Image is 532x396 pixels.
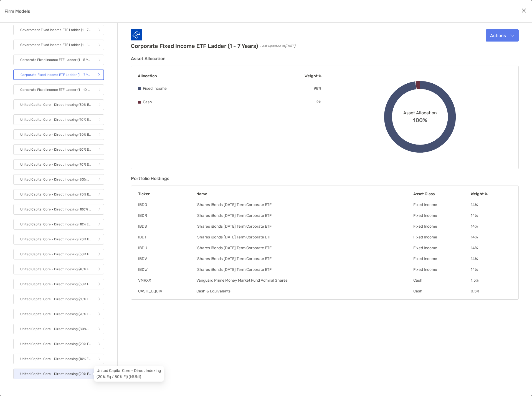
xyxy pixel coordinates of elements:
[138,278,196,283] td: VMRXX
[143,85,167,92] p: Fixed Income
[470,224,512,229] td: 14 %
[13,99,104,110] a: United Capital Core - Direct Indexing (30% Eq / 70% Fi) (MUNI)
[20,206,91,213] p: United Capital Core - Direct Indexing (100% Eq / 0% Fi)
[13,219,104,230] a: United Capital Core - Direct Indexing (10% Eq / 90% Fi) (GOV/CORP)
[13,84,104,95] a: Corporate Fixed Income ETF Ladder (1 - 10 Years)
[20,311,91,318] p: United Capital Core - Direct Indexing (70% Eq / 30% Fi) (GOV/CORP)
[470,278,512,283] td: 1.5 %
[13,294,104,304] a: United Capital Core - Direct Indexing (60% Eq / 40% Fi) (GOV/CORP)
[13,174,104,185] a: United Capital Core - Direct Indexing (80% Eq / 20% Fi) (MUNI)
[13,25,104,35] a: Government Fixed Income ETF Ladder (1 - 7 Years)
[131,29,142,40] img: Company Logo
[20,131,91,138] p: United Capital Core - Direct Indexing (50% Eq / 50% Fi) (MUNI)
[470,267,512,272] td: 14 %
[138,191,196,197] th: Ticker
[13,324,104,334] a: United Capital Core - Direct Indexing (80% Eq / 20% Fi) (GOV/CORP)
[413,202,471,207] td: Fixed Income
[13,249,104,259] a: United Capital Core - Direct Indexing (30% Eq / 70% Fi) (GOV/CORP)
[13,264,104,274] a: United Capital Core - Direct Indexing (40% Eq / 60% Fi) (GOV/CORP)
[196,235,413,240] td: iShares iBonds [DATE] Term Corporate ETF
[470,245,512,251] td: 14 %
[196,202,413,207] td: iShares iBonds [DATE] Term Corporate ETF
[20,236,91,243] p: United Capital Core - Direct Indexing (20% Eq / 80% Fi) (GOV/CORP)
[413,224,471,229] td: Fixed Income
[305,73,321,79] p: Weight %
[196,245,413,251] td: iShares iBonds [DATE] Term Corporate ETF
[470,256,512,261] td: 14 %
[13,159,104,170] a: United Capital Core - Direct Indexing (70% Eq / 30% Fi) (MUNI)
[196,256,413,261] td: iShares iBonds [DATE] Term Corporate ETF
[470,235,512,240] td: 14 %
[20,161,91,168] p: United Capital Core - Direct Indexing (70% Eq / 30% Fi) (MUNI)
[413,289,471,294] td: Cash
[20,176,91,183] p: United Capital Core - Direct Indexing (80% Eq / 20% Fi) (MUNI)
[13,40,104,50] a: Government Fixed Income ETF Ladder (1 - 10 Years)
[196,191,413,197] th: Name
[486,29,519,42] button: Actions
[413,245,471,251] td: Fixed Income
[13,70,104,80] a: Corporate Fixed Income ETF Ladder (1 - 7 Years)
[20,341,91,348] p: United Capital Core - Direct Indexing (90% Eq / 10% Fi) (GOV/CORP)
[138,245,196,251] td: IBDU
[196,267,413,272] td: iShares iBonds [DATE] Term Corporate ETF
[196,278,413,283] td: Vanguard Prime Money Market Fund Admiral Shares
[13,279,104,289] a: United Capital Core - Direct Indexing (50% Eq / 50% Fi) (GOV/CORP)
[470,213,512,218] td: 14 %
[13,129,104,140] a: United Capital Core - Direct Indexing (50% Eq / 50% Fi) (MUNI)
[138,289,196,294] td: CASH_EQUIV
[94,366,164,382] div: United Capital Core - Direct Indexing (20% Eq / 80% Fi) (MUNI)
[20,86,91,93] p: Corporate Fixed Income ETF Ladder (1 - 10 Years)
[520,7,528,15] button: Close modal
[403,110,437,115] span: Asset Allocation
[138,235,196,240] td: IBDT
[196,224,413,229] td: iShares iBonds [DATE] Term Corporate ETF
[13,339,104,349] a: United Capital Core - Direct Indexing (90% Eq / 10% Fi) (GOV/CORP)
[20,281,91,288] p: United Capital Core - Direct Indexing (50% Eq / 50% Fi) (GOV/CORP)
[470,191,512,197] th: Weight %
[4,8,30,15] p: Firm Models
[20,101,91,108] p: United Capital Core - Direct Indexing (30% Eq / 70% Fi) (MUNI)
[138,224,196,229] td: IBDS
[316,99,321,106] p: 2 %
[138,267,196,272] td: IBDW
[413,115,427,124] span: 100%
[470,202,512,207] td: 14 %
[20,56,91,63] p: Corporate Fixed Income ETF Ladder (1 - 5 Years)
[20,266,91,273] p: United Capital Core - Direct Indexing (40% Eq / 60% Fi) (GOV/CORP)
[413,235,471,240] td: Fixed Income
[131,176,519,181] h3: Portfolio Holdings
[21,71,91,78] p: Corporate Fixed Income ETF Ladder (1 - 7 Years)
[413,213,471,218] td: Fixed Income
[13,114,104,125] a: United Capital Core - Direct Indexing (40% Eq / 60% Fi) (MUNI)
[138,213,196,218] td: IBDR
[413,191,471,197] th: Asset Class
[20,221,91,228] p: United Capital Core - Direct Indexing (10% Eq / 90% Fi) (GOV/CORP)
[13,204,104,215] a: United Capital Core - Direct Indexing (100% Eq / 0% Fi)
[131,56,519,61] h3: Asset Allocation
[13,189,104,200] a: United Capital Core - Direct Indexing (90% Eq / 10% Fi) (MUNI)
[20,27,91,34] p: Government Fixed Income ETF Ladder (1 - 7 Years)
[260,44,295,48] span: Last updated at [DATE]
[13,309,104,319] a: United Capital Core - Direct Indexing (70% Eq / 30% Fi) (GOV/CORP)
[13,369,104,379] a: United Capital Core - Direct Indexing (20% Eq / 80% Fi) (MUNI)
[20,326,91,333] p: United Capital Core - Direct Indexing (80% Eq / 20% Fi) (GOV/CORP)
[138,256,196,261] td: IBDV
[20,296,91,303] p: United Capital Core - Direct Indexing (60% Eq / 40% Fi) (GOV/CORP)
[413,278,471,283] td: Cash
[138,73,157,79] p: Allocation
[13,144,104,155] a: United Capital Core - Direct Indexing (60% Eq / 40% Fi) (MUNI)
[131,43,258,49] h2: Corporate Fixed Income ETF Ladder (1 - 7 Years)
[20,116,91,123] p: United Capital Core - Direct Indexing (40% Eq / 60% Fi) (MUNI)
[143,99,152,106] p: Cash
[20,251,91,258] p: United Capital Core - Direct Indexing (30% Eq / 70% Fi) (GOV/CORP)
[413,267,471,272] td: Fixed Income
[13,55,104,65] a: Corporate Fixed Income ETF Ladder (1 - 5 Years)
[20,191,91,198] p: United Capital Core - Direct Indexing (90% Eq / 10% Fi) (MUNI)
[413,256,471,261] td: Fixed Income
[13,234,104,245] a: United Capital Core - Direct Indexing (20% Eq / 80% Fi) (GOV/CORP)
[20,371,91,377] p: United Capital Core - Direct Indexing (20% Eq / 80% Fi) (MUNI)
[13,354,104,364] a: United Capital Core - Direct Indexing (10% Eq / 90% Fi) (MUNI)
[470,289,512,294] td: 0.5 %
[196,289,413,294] td: Cash & Equivalents
[196,213,413,218] td: iShares iBonds [DATE] Term Corporate ETF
